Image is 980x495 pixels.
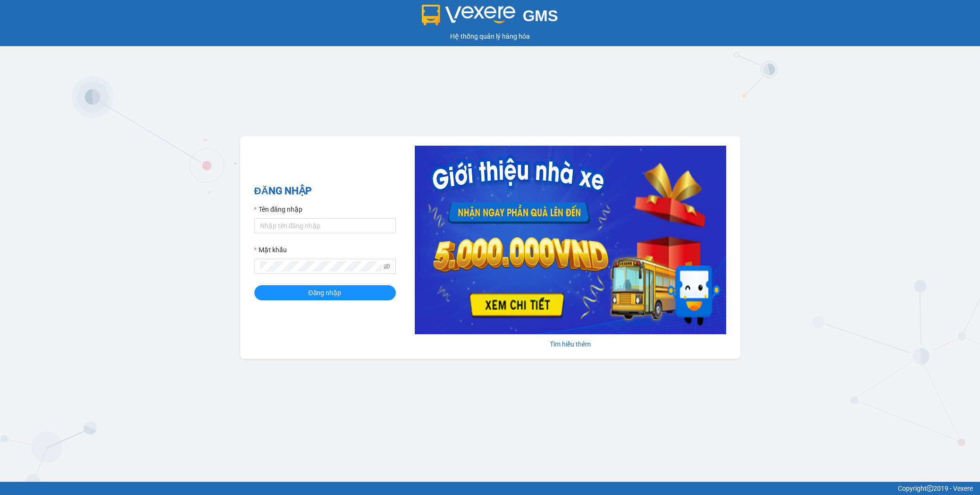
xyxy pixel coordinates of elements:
[415,339,726,349] div: Tìm hiểu thêm
[415,146,726,334] img: banner-0
[7,483,973,494] div: Copyright 2019 - Vexere
[309,288,342,298] span: Đăng nhập
[254,218,396,233] input: Tên đăng nhập
[260,261,382,272] input: Mật khẩu
[523,7,558,25] span: GMS
[422,14,558,22] a: GMS
[254,183,396,199] h2: ĐĂNG NHẬP
[254,285,396,300] button: Đăng nhập
[927,485,933,492] span: copyright
[2,31,978,41] div: Hệ thống quản lý hàng hóa
[254,204,302,214] label: Tên đăng nhập
[422,5,515,25] img: logo 2
[384,263,390,270] span: eye-invisible
[254,245,287,255] label: Mật khẩu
